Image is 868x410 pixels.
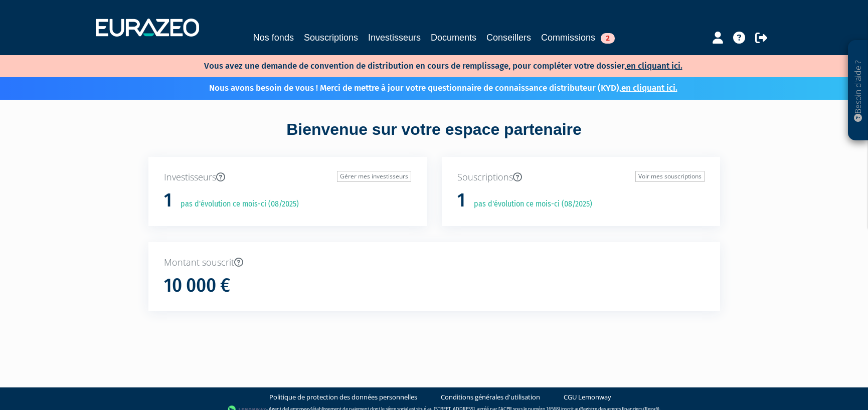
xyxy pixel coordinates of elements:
a: CGU Lemonway [564,392,611,402]
a: Conseillers [486,31,531,45]
p: pas d'évolution ce mois-ci (08/2025) [467,198,592,210]
p: pas d'évolution ce mois-ci (08/2025) [173,198,299,210]
span: 2 [601,33,615,44]
div: Bienvenue sur votre espace partenaire [141,118,728,157]
a: Commissions2 [541,31,615,45]
p: Nous avons besoin de vous ! Merci de mettre à jour votre questionnaire de connaissance distribute... [180,80,677,94]
p: Vous avez une demande de convention de distribution en cours de remplissage, pour compléter votre... [175,58,682,72]
a: Politique de protection des données personnelles [269,392,417,402]
h1: 1 [457,190,465,211]
a: Investisseurs [368,31,421,45]
p: Souscriptions [457,171,705,184]
a: Souscriptions [304,31,358,45]
h1: 10 000 € [164,275,230,296]
a: en cliquant ici. [621,83,677,93]
p: Montant souscrit [164,256,705,269]
a: en cliquant ici. [626,61,682,71]
a: Documents [431,31,476,45]
a: Gérer mes investisseurs [337,171,411,182]
p: Investisseurs [164,171,411,184]
a: Nos fonds [253,31,294,45]
p: Besoin d'aide ? [852,46,864,136]
h1: 1 [164,190,172,211]
img: 1732889491-logotype_eurazeo_blanc_rvb.png [96,19,199,37]
a: Voir mes souscriptions [635,171,705,182]
a: Conditions générales d'utilisation [441,392,540,402]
